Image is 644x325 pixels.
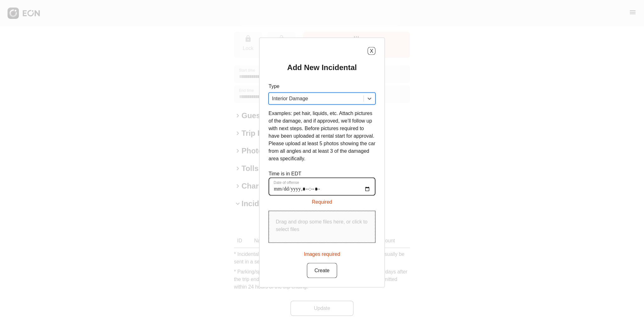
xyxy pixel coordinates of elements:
[287,63,357,73] h2: Add New Incidental
[269,110,375,162] p: Examples: pet hair, liquids, etc. Attach pictures of the damage, and if approved, we’ll follow up...
[276,218,368,233] p: Drag and drop some files here, or click to select files
[304,248,340,258] div: Images required
[274,180,299,185] label: Date of offense
[368,47,375,55] button: X
[307,263,337,278] button: Create
[269,83,375,90] p: Type
[269,196,375,206] div: Required
[269,170,375,206] div: Time is in EDT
